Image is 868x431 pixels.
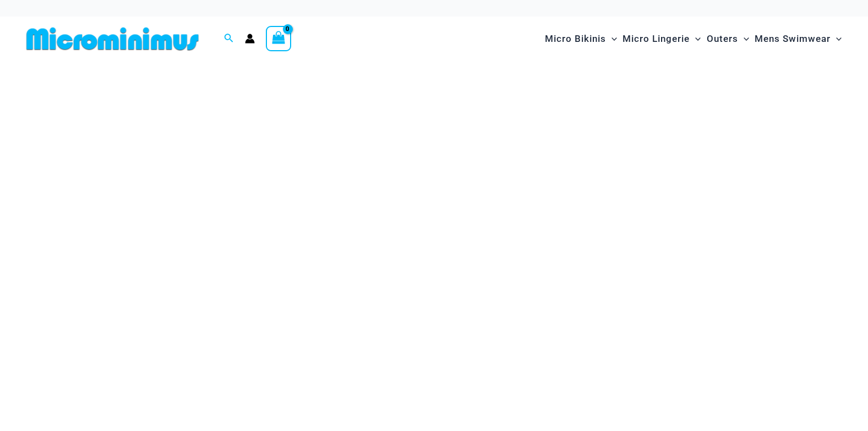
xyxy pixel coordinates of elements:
[738,25,749,53] span: Menu Toggle
[545,25,606,53] span: Micro Bikinis
[623,25,690,53] span: Micro Lingerie
[620,22,703,56] a: Micro LingerieMenu ToggleMenu Toggle
[752,22,844,56] a: Mens SwimwearMenu ToggleMenu Toggle
[606,25,617,53] span: Menu Toggle
[704,22,752,56] a: OutersMenu ToggleMenu Toggle
[22,26,203,51] img: MM SHOP LOGO FLAT
[542,22,620,56] a: Micro BikinisMenu ToggleMenu Toggle
[224,32,234,46] a: Search icon link
[266,26,291,51] a: View Shopping Cart, empty
[541,20,846,57] nav: Site Navigation
[690,25,701,53] span: Menu Toggle
[831,25,842,53] span: Menu Toggle
[707,25,738,53] span: Outers
[245,34,255,44] a: Account icon link
[755,25,831,53] span: Mens Swimwear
